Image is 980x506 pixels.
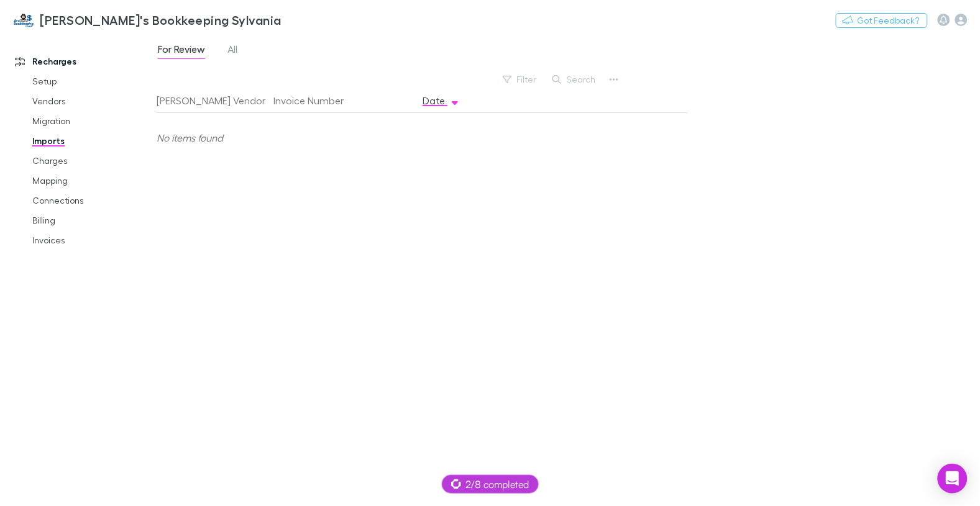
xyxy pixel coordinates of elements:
[20,131,154,151] a: Imports
[938,464,968,494] div: Open Intercom Messenger
[158,43,205,59] span: For Review
[273,88,359,113] button: Invoice Number
[836,13,928,28] button: Got Feedback?
[227,43,237,59] span: All
[20,71,154,91] a: Setup
[20,111,154,131] a: Migration
[12,12,35,27] img: Jim's Bookkeeping Sylvania's Logo
[20,230,154,250] a: Invoices
[20,91,154,111] a: Vendors
[157,88,280,113] button: [PERSON_NAME] Vendor
[2,52,154,71] a: Recharges
[546,72,603,87] button: Search
[423,88,460,113] button: Date
[157,113,678,163] div: No items found
[20,210,154,230] a: Billing
[20,171,154,191] a: Mapping
[20,191,154,210] a: Connections
[20,151,154,171] a: Charges
[40,12,282,27] h3: [PERSON_NAME]'s Bookkeeping Sylvania
[5,5,289,35] a: [PERSON_NAME]'s Bookkeeping Sylvania
[497,72,544,87] button: Filter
